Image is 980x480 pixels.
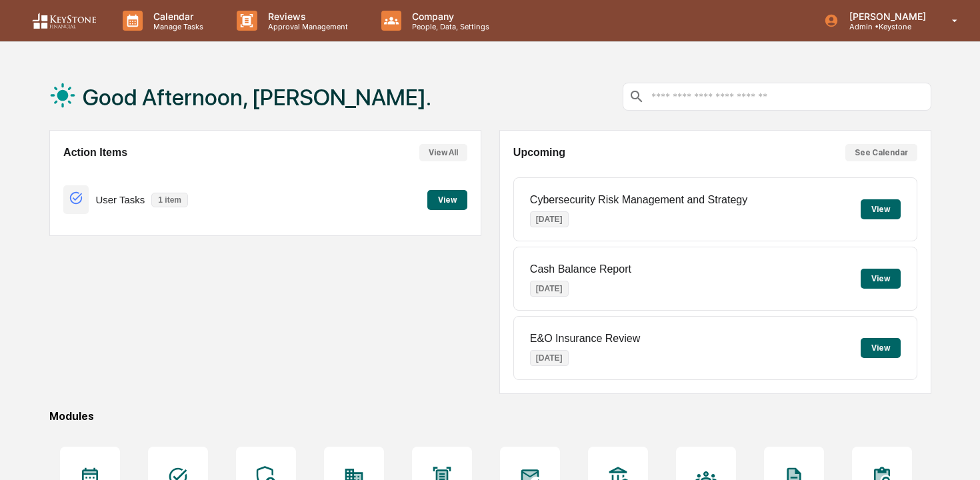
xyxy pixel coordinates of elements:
[427,190,467,210] button: View
[530,350,569,366] p: [DATE]
[257,22,355,31] p: Approval Management
[839,11,933,22] p: [PERSON_NAME]
[419,144,467,161] button: View All
[530,263,631,275] p: Cash Balance Report
[83,84,431,111] h1: Good Afternoon, [PERSON_NAME].
[32,13,96,29] img: logo
[861,269,901,289] button: View
[401,11,496,22] p: Company
[427,193,467,205] a: View
[143,11,210,22] p: Calendar
[839,22,933,31] p: Admin • Keystone
[257,11,355,22] p: Reviews
[861,199,901,219] button: View
[530,194,747,206] p: Cybersecurity Risk Management and Strategy
[49,410,931,423] div: Modules
[95,194,145,205] p: User Tasks
[530,211,569,227] p: [DATE]
[143,22,210,31] p: Manage Tasks
[151,193,188,207] p: 1 item
[530,281,569,297] p: [DATE]
[845,144,917,161] button: See Calendar
[861,338,901,358] button: View
[530,333,640,345] p: E&O Insurance Review
[401,22,496,31] p: People, Data, Settings
[63,147,127,159] h2: Action Items
[513,147,565,159] h2: Upcoming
